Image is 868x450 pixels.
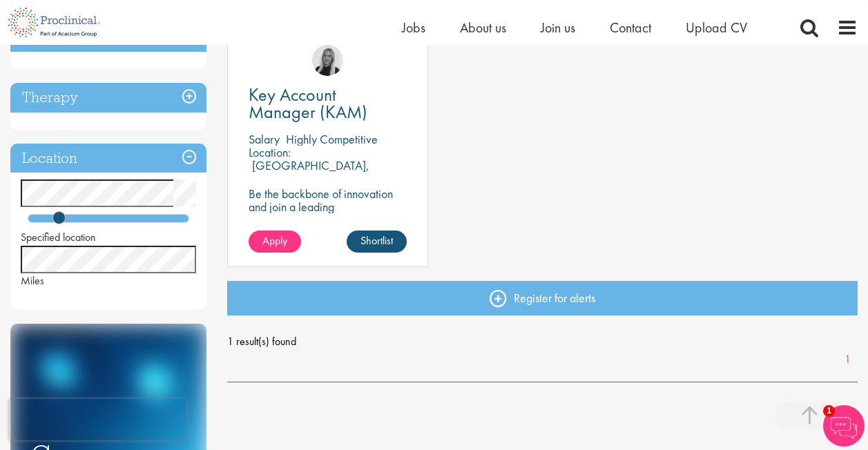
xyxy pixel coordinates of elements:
[227,281,858,315] a: Register for alerts
[823,405,865,447] img: Chatbot
[286,131,378,147] p: Highly Competitive
[227,331,858,352] span: 1 result(s) found
[249,187,407,253] p: Be the backbone of innovation and join a leading pharmaceutical company to help keep life-changin...
[402,19,425,37] a: Jobs
[249,157,369,186] p: [GEOGRAPHIC_DATA], [GEOGRAPHIC_DATA]
[541,19,575,37] a: Join us
[610,19,651,37] a: Contact
[249,231,301,253] a: Apply
[312,45,343,76] img: Taylor Matthews
[838,352,858,368] a: 1
[686,19,747,37] a: Upload CV
[10,83,206,112] h3: Therapy
[21,273,44,288] span: Miles
[10,144,206,173] h3: Location
[249,83,367,124] span: Key Account Manager (KAM)
[249,144,291,160] span: Location:
[460,19,506,37] a: About us
[249,86,407,121] a: Key Account Manager (KAM)
[21,230,96,244] span: Specified location
[10,399,186,440] iframe: reCAPTCHA
[347,231,407,253] a: Shortlist
[249,131,280,147] span: Salary
[823,405,835,417] span: 1
[262,233,287,248] span: Apply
